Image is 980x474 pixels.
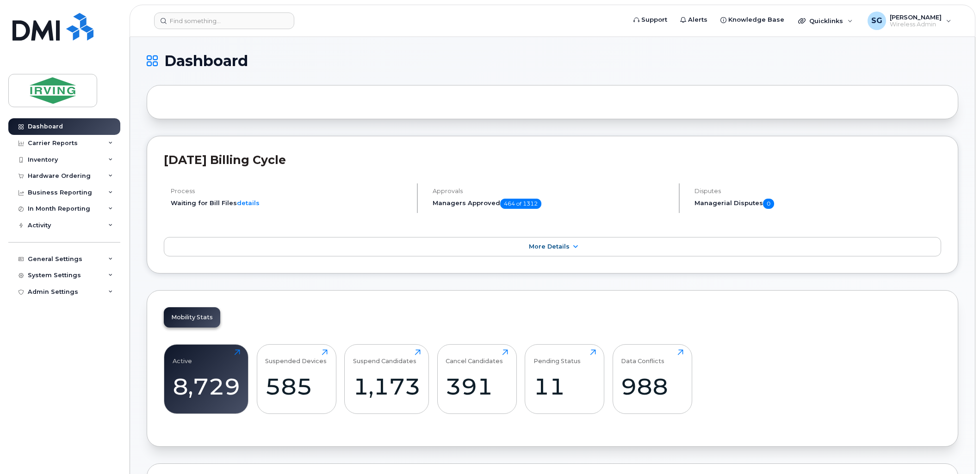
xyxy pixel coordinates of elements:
[353,349,416,365] div: Suspend Candidates
[433,199,671,209] h5: Managers Approved
[173,373,240,400] div: 8,729
[173,349,240,408] a: Active8,729
[164,153,941,167] h2: [DATE] Billing Cycle
[265,373,328,400] div: 585
[695,199,941,209] h5: Managerial Disputes
[500,199,541,209] span: 464 of 1312
[353,349,421,408] a: Suspend Candidates1,173
[446,349,508,408] a: Cancel Candidates391
[164,54,248,68] span: Dashboard
[533,349,596,408] a: Pending Status11
[237,199,260,207] a: details
[171,199,409,207] li: Waiting for Bill Files
[533,373,596,400] div: 11
[265,349,327,365] div: Suspended Devices
[621,349,683,408] a: Data Conflicts988
[529,243,570,250] span: More Details
[433,188,671,194] h4: Approvals
[265,349,328,408] a: Suspended Devices585
[446,349,503,365] div: Cancel Candidates
[171,188,409,194] h4: Process
[446,373,508,400] div: 391
[621,349,664,365] div: Data Conflicts
[621,373,683,400] div: 988
[533,349,581,365] div: Pending Status
[763,199,774,209] span: 0
[173,349,192,365] div: Active
[695,188,941,194] h4: Disputes
[353,373,421,400] div: 1,173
